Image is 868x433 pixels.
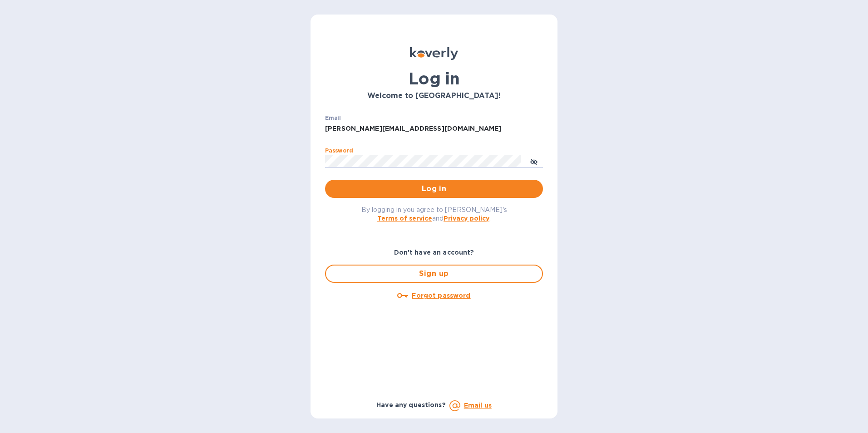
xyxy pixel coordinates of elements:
button: Log in [325,180,543,198]
a: Terms of service [377,215,432,222]
input: Enter email address [325,122,543,136]
label: Password [325,148,353,153]
a: Privacy policy [444,215,489,222]
h3: Welcome to [GEOGRAPHIC_DATA]! [325,92,543,100]
button: Sign up [325,265,543,283]
h1: Log in [325,69,543,88]
img: Koverly [410,47,458,60]
span: Log in [332,183,536,194]
label: Email [325,115,341,121]
button: toggle password visibility [525,152,543,170]
span: By logging in you agree to [PERSON_NAME]'s and . [361,206,507,222]
a: Email us [464,402,492,409]
b: Don't have an account? [394,249,474,256]
u: Forgot password [412,292,470,299]
span: Sign up [333,268,535,279]
b: Have any questions? [376,401,446,408]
